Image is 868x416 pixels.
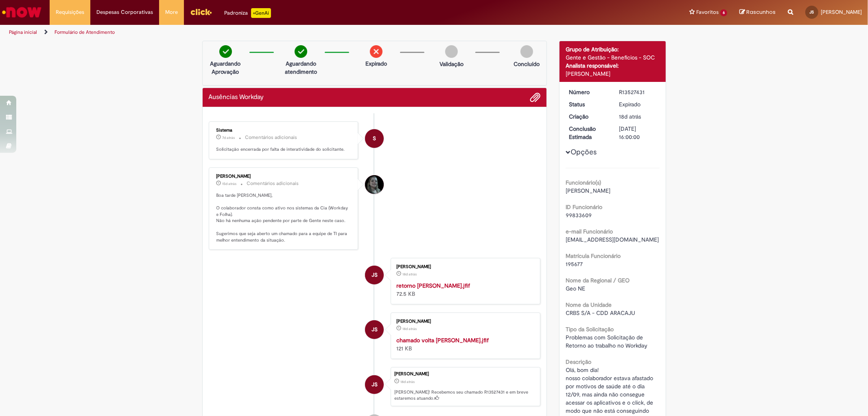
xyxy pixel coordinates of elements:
[445,45,458,58] img: img-circle-grey.png
[396,264,532,269] div: [PERSON_NAME]
[402,272,417,277] span: 18d atrás
[746,8,776,16] span: Rascunhos
[372,265,378,285] span: JS
[566,260,583,268] span: 195677
[566,211,592,219] span: 99833609
[563,112,613,121] dt: Criação
[96,8,153,16] span: Despesas Corporativas
[619,113,641,120] span: 18d atrás
[566,358,591,365] b: Descrição
[394,389,536,402] p: [PERSON_NAME]! Recebemos seu chamado R13527431 e em breve estaremos atuando.
[566,203,602,211] b: ID Funcionário
[365,320,384,339] div: Jeisy Gabrielly Ferreira Santana
[216,192,352,244] p: Boa tarde [PERSON_NAME], O colaborador consta como ativo nos sistemas da Cia (Workday e Folha). N...
[295,45,307,58] img: check-circle-green.png
[206,59,245,76] p: Aguardando Aprovação
[566,187,610,194] span: [PERSON_NAME]
[566,252,621,260] b: Matrícula Funcionário
[619,125,657,141] div: [DATE] 16:00:00
[6,25,573,40] ul: Trilhas de página
[514,60,540,68] p: Concluído
[619,100,657,108] div: Expirado
[396,337,489,344] a: chamado volta [PERSON_NAME].jfif
[373,129,376,148] span: S
[245,134,297,141] small: Comentários adicionais
[216,174,352,179] div: [PERSON_NAME]
[165,8,178,16] span: More
[251,8,271,18] p: +GenAi
[619,112,657,121] div: 12/09/2025 12:04:37
[566,228,613,235] b: e-mail Funcionário
[566,309,635,317] span: CRBS S/A - CDD ARACAJU
[400,379,415,384] time: 12/09/2025 12:04:37
[55,29,115,35] a: Formulário de Atendimento
[219,45,232,58] img: check-circle-green.png
[720,9,727,16] span: 6
[566,277,630,284] b: Nome da Regional / GEO
[247,180,299,187] small: Comentários adicionais
[563,100,613,108] dt: Status
[563,88,613,96] dt: Número
[566,62,660,70] div: Analista responsável:
[281,59,321,76] p: Aguardando atendimento
[396,282,532,298] div: 72.5 KB
[566,70,660,78] div: [PERSON_NAME]
[402,326,417,331] time: 12/09/2025 12:05:44
[402,272,417,277] time: 12/09/2025 12:05:44
[365,375,384,394] div: Jeisy Gabrielly Ferreira Santana
[365,175,384,194] div: Raquel Zago
[566,326,614,333] b: Tipo da Solicitação
[563,125,613,141] dt: Conclusão Estimada
[396,282,470,289] a: retorno [PERSON_NAME].jfif
[1,4,43,20] img: ServiceNow
[365,59,387,68] p: Expirado
[216,146,352,153] p: Solicitação encerrada por falta de interatividade do solicitante.
[394,372,536,376] div: [PERSON_NAME]
[216,128,352,133] div: Sistema
[619,88,657,96] div: R13527431
[223,181,237,186] time: 15/09/2025 15:17:29
[372,320,378,339] span: JS
[439,60,464,68] p: Validação
[396,336,532,352] div: 121 KB
[9,29,37,35] a: Página inicial
[530,92,540,103] button: Adicionar anexos
[696,8,719,16] span: Favoritos
[365,266,384,284] div: Jeisy Gabrielly Ferreira Santana
[402,326,417,331] span: 18d atrás
[739,9,776,16] a: Rascunhos
[619,113,641,120] time: 12/09/2025 12:04:37
[821,9,862,15] span: [PERSON_NAME]
[223,135,235,140] time: 23/09/2025 13:17:29
[566,236,659,243] span: [EMAIL_ADDRESS][DOMAIN_NAME]
[365,129,384,148] div: System
[396,319,532,324] div: [PERSON_NAME]
[566,179,601,186] b: Funcionário(s)
[566,45,660,53] div: Grupo de Atribuição:
[190,6,212,18] img: click_logo_yellow_360x200.png
[224,8,271,18] div: Padroniza
[566,334,647,349] span: Problemas com Solicitação de Retorno ao trabalho no Workday
[520,45,533,58] img: img-circle-grey.png
[209,367,541,406] li: Jeisy Gabrielly Ferreira Santana
[372,375,378,394] span: JS
[810,9,814,15] span: JS
[566,285,585,292] span: Geo NE
[370,45,383,58] img: remove.png
[209,94,264,101] h2: Ausências Workday Histórico de tíquete
[223,135,235,140] span: 7d atrás
[566,301,612,308] b: Nome da Unidade
[566,53,660,62] div: Gente e Gestão - Benefícios - SOC
[223,181,237,186] span: 15d atrás
[56,8,84,16] span: Requisições
[400,379,415,384] span: 18d atrás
